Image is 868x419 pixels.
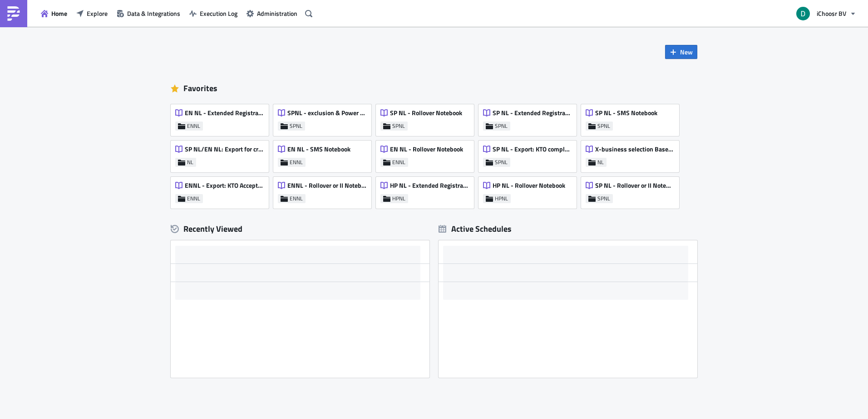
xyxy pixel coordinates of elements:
a: SPNL - exclusion & Power back to grid listSPNL [273,100,376,136]
a: SP NL - Rollover or II NotebookSPNL [581,172,684,209]
a: SP NL - Extended Registrations exportSPNL [478,100,581,136]
span: HPNL [392,195,405,202]
span: New [680,47,693,57]
button: New [665,45,697,59]
span: ENNL [290,159,303,166]
a: HP NL - Rollover NotebookHPNL [478,172,581,209]
span: SPNL [495,159,508,166]
span: Administration [257,9,297,18]
span: SPNL - exclusion & Power back to grid list [287,109,366,117]
span: EN NL - Extended Registrations export [185,109,264,117]
span: NL [597,159,604,166]
div: Favorites [171,82,697,95]
span: Execution Log [200,9,237,18]
div: Recently Viewed [171,222,429,236]
span: ENNL [187,122,200,130]
span: X-business selection Base from ENNL [595,145,674,153]
a: SP NL - Export: KTO completed/declined #4000 for VEHSPNL [478,136,581,172]
span: ENNL [187,195,200,202]
a: ENNL - Rollover or II NotebookENNL [273,172,376,209]
span: HP NL - Extended Registrations export [390,181,469,190]
span: SPNL [495,122,508,130]
a: X-business selection Base from ENNLNL [581,136,684,172]
span: SP NL/EN NL: Export for cross check with CRM VEH [185,145,264,153]
a: EN NL - SMS NotebookENNL [273,136,376,172]
span: SP NL - SMS Notebook [595,109,657,117]
button: iChoosr BV [791,4,861,24]
a: SP NL/EN NL: Export for cross check with CRM VEHNL [171,136,273,172]
span: SP NL - Extended Registrations export [493,109,572,117]
span: EN NL - SMS Notebook [287,145,350,153]
span: Explore [87,9,108,18]
a: SP NL - SMS NotebookSPNL [581,100,684,136]
span: SP NL - Export: KTO completed/declined #4000 for VEH [493,145,572,153]
span: HPNL [495,195,508,202]
a: HP NL - Extended Registrations exportHPNL [376,172,478,209]
span: SPNL [392,122,405,130]
span: ENNL - Rollover or II Notebook [287,181,366,190]
img: PushMetrics [6,6,21,21]
a: EN NL - Rollover NotebookENNL [376,136,478,172]
span: EN NL - Rollover Notebook [390,145,463,153]
span: SPNL [597,122,610,130]
a: EN NL - Extended Registrations exportENNL [171,100,273,136]
a: ENNL - Export: KTO Accepted #4000 for VEHENNL [171,172,273,209]
button: Execution Log [185,6,242,20]
span: SP NL - Rollover or II Notebook [595,181,674,190]
span: SPNL [290,122,302,130]
span: SP NL - Rollover Notebook [390,109,462,117]
span: HP NL - Rollover Notebook [493,181,565,190]
span: ENNL [290,195,303,202]
span: iChoosr BV [817,9,846,18]
span: NL [187,159,193,166]
img: Avatar [795,6,811,21]
span: ENNL - Export: KTO Accepted #4000 for VEH [185,181,264,190]
button: Explore [72,6,112,20]
span: SPNL [597,195,610,202]
div: Active Schedules [439,224,512,234]
button: Home [36,6,72,20]
span: Data & Integrations [127,9,180,18]
a: SP NL - Rollover NotebookSPNL [376,100,478,136]
button: Data & Integrations [112,6,185,20]
span: ENNL [392,159,405,166]
button: Administration [242,6,302,20]
span: Home [51,9,67,18]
